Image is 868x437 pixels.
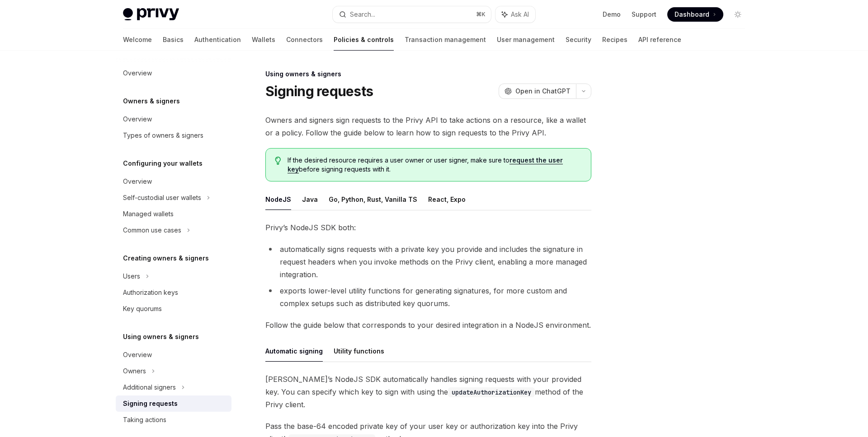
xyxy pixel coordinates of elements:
span: Open in ChatGPT [515,87,571,96]
a: Policies & controls [334,29,394,51]
div: Common use cases [123,225,181,236]
a: Types of owners & signers [116,127,231,144]
h1: Signing requests [265,83,373,99]
button: Java [302,189,318,210]
a: Security [566,29,591,51]
li: exports lower-level utility functions for generating signatures, for more custom and complex setu... [265,284,591,310]
a: Authentication [194,29,241,51]
a: Demo [603,10,621,19]
div: Key quorums [123,303,162,314]
div: Overview [123,68,152,79]
div: Overview [123,349,152,360]
a: Transaction management [405,29,486,51]
a: Taking actions [116,412,231,428]
div: Authorization keys [123,287,178,298]
span: ⌘ K [476,11,486,18]
div: Users [123,271,140,282]
div: Taking actions [123,414,166,425]
a: Connectors [286,29,323,51]
a: Welcome [123,29,152,51]
a: Key quorums [116,301,231,317]
a: User management [497,29,555,51]
span: If the desired resource requires a user owner or user signer, make sure to before signing request... [288,156,582,174]
svg: Tip [275,157,281,165]
div: Using owners & signers [265,70,591,79]
h5: Configuring your wallets [123,158,203,169]
a: Overview [116,65,231,81]
a: Support [632,10,656,19]
button: NodeJS [265,189,291,210]
span: Follow the guide below that corresponds to your desired integration in a NodeJS environment. [265,319,591,331]
span: Dashboard [675,10,709,19]
h5: Creating owners & signers [123,253,209,264]
div: Search... [350,9,375,20]
div: Overview [123,114,152,125]
code: updateAuthorizationKey [448,387,535,397]
h5: Owners & signers [123,96,180,107]
button: Toggle dark mode [731,7,745,22]
div: Types of owners & signers [123,130,203,141]
a: Recipes [602,29,627,51]
h5: Using owners & signers [123,331,199,342]
a: API reference [638,29,681,51]
a: Basics [163,29,184,51]
div: Managed wallets [123,209,174,219]
span: Ask AI [511,10,529,19]
button: Utility functions [334,340,384,362]
a: Dashboard [667,7,723,22]
button: Open in ChatGPT [499,84,576,99]
span: Owners and signers sign requests to the Privy API to take actions on a resource, like a wallet or... [265,114,591,139]
a: Overview [116,173,231,190]
img: light logo [123,8,179,21]
span: Privy’s NodeJS SDK both: [265,221,591,234]
div: Signing requests [123,398,178,409]
a: Overview [116,111,231,127]
span: [PERSON_NAME]’s NodeJS SDK automatically handles signing requests with your provided key. You can... [265,373,591,411]
button: Go, Python, Rust, Vanilla TS [329,189,417,210]
div: Owners [123,366,146,377]
button: Ask AI [495,6,535,23]
a: Authorization keys [116,284,231,301]
a: Managed wallets [116,206,231,222]
a: Signing requests [116,395,231,412]
button: React, Expo [428,189,466,210]
div: Self-custodial user wallets [123,192,201,203]
button: Search...⌘K [333,6,491,23]
div: Additional signers [123,382,176,393]
button: Automatic signing [265,340,323,362]
li: automatically signs requests with a private key you provide and includes the signature in request... [265,243,591,281]
div: Overview [123,176,152,187]
a: Overview [116,347,231,363]
a: Wallets [252,29,275,51]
